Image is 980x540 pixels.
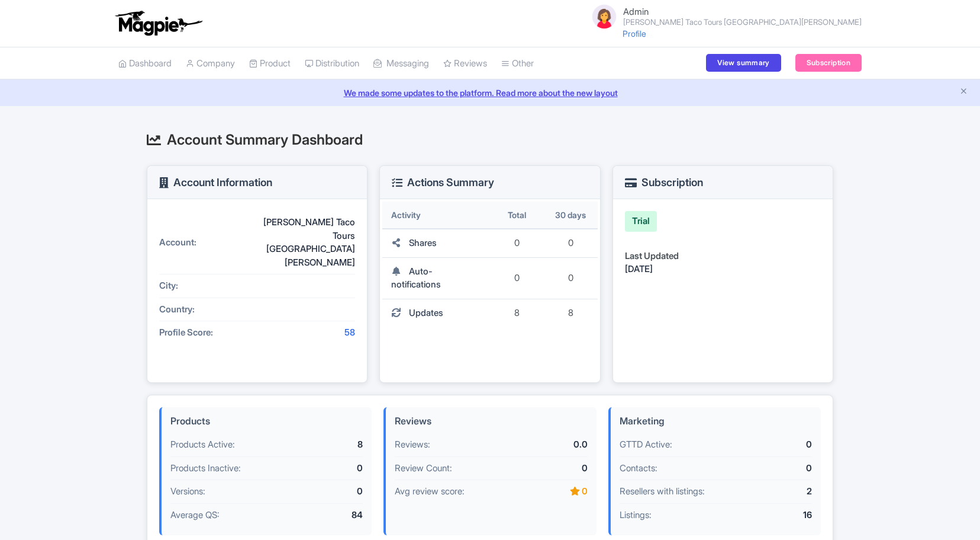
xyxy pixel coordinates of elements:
[490,258,544,299] td: 0
[706,54,781,72] a: View summary
[625,177,703,188] h3: Subscription
[7,87,973,99] a: We made some updates to the platform. Read more about the new layout
[620,416,812,427] h4: Marketing
[248,216,355,269] div: [PERSON_NAME] Taco Tours [GEOGRAPHIC_DATA][PERSON_NAME]
[544,202,598,229] th: 30 days
[170,485,295,499] div: Versions:
[159,326,248,340] div: Profile Score:
[520,485,588,499] div: 0
[568,272,573,283] span: 0
[295,485,363,499] div: 0
[520,438,588,452] div: 0.0
[744,509,812,522] div: 16
[159,279,248,293] div: City:
[295,438,363,452] div: 8
[409,237,437,248] span: Shares
[620,509,744,522] div: Listings:
[409,307,443,318] span: Updates
[744,462,812,475] div: 0
[620,438,744,452] div: GTTD Active:
[170,416,363,427] h4: Products
[443,47,487,80] a: Reviews
[170,462,295,475] div: Products Inactive:
[295,462,363,475] div: 0
[392,177,494,188] h3: Actions Summary
[568,307,573,318] span: 8
[112,10,204,36] img: logo-ab69f6fb50320c5b225c76a69d11143b.png
[590,2,618,31] img: avatar_key_member-9c1dde93af8b07d7383eb8b5fb890c87.png
[395,438,520,452] div: Reviews:
[490,229,544,258] td: 0
[147,132,833,148] h2: Account Summary Dashboard
[625,263,821,276] div: [DATE]
[249,47,291,80] a: Product
[501,47,534,80] a: Other
[382,202,490,229] th: Activity
[490,202,544,229] th: Total
[520,462,588,475] div: 0
[295,509,363,522] div: 84
[159,177,272,188] h3: Account Information
[395,485,520,499] div: Avg review score:
[395,462,520,475] div: Review Count:
[395,416,587,427] h4: Reviews
[248,326,355,340] div: 58
[305,47,359,80] a: Distribution
[490,299,544,327] td: 8
[170,509,295,522] div: Average QS:
[583,2,862,31] a: Admin [PERSON_NAME] Taco Tours [GEOGRAPHIC_DATA][PERSON_NAME]
[623,28,646,39] a: Profile
[623,18,862,26] small: [PERSON_NAME] Taco Tours [GEOGRAPHIC_DATA][PERSON_NAME]
[620,462,744,475] div: Contacts:
[159,303,248,317] div: Country:
[159,236,248,250] div: Account:
[186,47,235,80] a: Company
[170,438,295,452] div: Products Active:
[620,485,744,499] div: Resellers with listings:
[744,485,812,499] div: 2
[623,6,649,17] span: Admin
[959,85,968,99] button: Close announcement
[625,211,657,232] div: Trial
[391,266,441,290] span: Auto-notifications
[373,47,429,80] a: Messaging
[795,54,862,72] a: Subscription
[568,237,573,248] span: 0
[744,438,812,452] div: 0
[625,250,821,263] div: Last Updated
[118,47,172,80] a: Dashboard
